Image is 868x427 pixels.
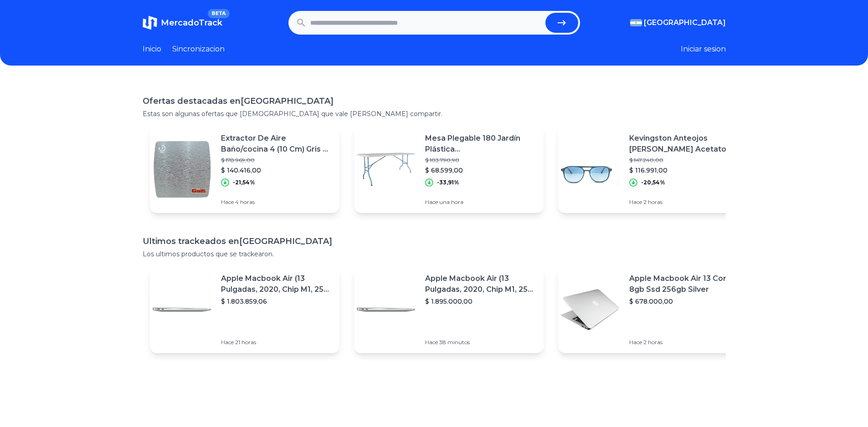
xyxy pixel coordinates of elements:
[221,339,332,346] p: Hace 21 horas
[143,15,222,30] a: MercadoTrackBETA
[437,179,459,186] p: -33,91%
[425,166,536,175] p: $ 68.599,00
[425,273,536,295] p: Apple Macbook Air (13 Pulgadas, 2020, Chip M1, 256 Gb De Ssd, 8 Gb De Ram) - Plata
[630,19,642,26] img: Argentina
[681,44,726,55] button: Iniciar sesion
[150,278,214,341] img: Featured image
[558,278,622,341] img: Featured image
[354,266,544,353] a: Featured imageApple Macbook Air (13 Pulgadas, 2020, Chip M1, 256 Gb De Ssd, 8 Gb De Ram) - Plata$...
[354,278,418,341] img: Featured image
[425,157,536,164] p: $ 103.790,90
[558,137,622,201] img: Featured image
[143,95,726,107] h1: Ofertas destacadas en [GEOGRAPHIC_DATA]
[221,273,332,295] p: Apple Macbook Air (13 Pulgadas, 2020, Chip M1, 256 Gb De Ssd, 8 Gb De Ram) - Plata
[208,9,229,18] span: BETA
[143,249,726,259] p: Los ultimos productos que se trackearon.
[629,166,740,175] p: $ 116.991,00
[629,157,740,164] p: $ 147.240,00
[143,235,726,248] h1: Ultimos trackeados en [GEOGRAPHIC_DATA]
[425,198,536,206] p: Hace una hora
[233,179,255,186] p: -21,54%
[150,126,339,213] a: Featured imageExtractor De Aire Baño/cocina 4 (10 Cm) Gris C/ Timer$ 178.969,00$ 140.416,00-21,54...
[354,137,418,201] img: Featured image
[161,18,222,28] span: MercadoTrack
[221,157,332,164] p: $ 178.969,00
[172,44,225,55] a: Sincronizacion
[629,198,740,206] p: Hace 2 horas
[221,297,332,306] p: $ 1.803.859,06
[641,179,665,186] p: -20,54%
[221,198,332,206] p: Hace 4 horas
[558,266,748,353] a: Featured imageApple Macbook Air 13 Core I5 8gb Ssd 256gb Silver$ 678.000,00Hace 2 horas
[143,15,157,30] img: MercadoTrack
[425,297,536,306] p: $ 1.895.000,00
[150,137,214,201] img: Featured image
[558,126,748,213] a: Featured imageKevingston Anteojos [PERSON_NAME] Acetato Modelo Tanger$ 147.240,00$ 116.991,00-20,...
[629,133,740,155] p: Kevingston Anteojos [PERSON_NAME] Acetato Modelo Tanger
[221,166,332,175] p: $ 140.416,00
[354,126,544,213] a: Featured imageMesa Plegable 180 Jardín Plástica [GEOGRAPHIC_DATA] [GEOGRAPHIC_DATA]$ 103.790,90$ ...
[425,133,536,155] p: Mesa Plegable 180 Jardín Plástica [GEOGRAPHIC_DATA] [GEOGRAPHIC_DATA]
[629,339,740,346] p: Hace 2 horas
[150,266,339,353] a: Featured imageApple Macbook Air (13 Pulgadas, 2020, Chip M1, 256 Gb De Ssd, 8 Gb De Ram) - Plata$...
[425,339,536,346] p: Hace 38 minutos
[221,133,332,155] p: Extractor De Aire Baño/cocina 4 (10 Cm) Gris C/ Timer
[143,109,726,118] p: Estas son algunas ofertas que [DEMOGRAPHIC_DATA] que vale [PERSON_NAME] compartir.
[630,17,726,28] button: [GEOGRAPHIC_DATA]
[143,44,161,55] a: Inicio
[644,17,726,28] span: [GEOGRAPHIC_DATA]
[629,273,740,295] p: Apple Macbook Air 13 Core I5 8gb Ssd 256gb Silver
[629,297,740,306] p: $ 678.000,00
